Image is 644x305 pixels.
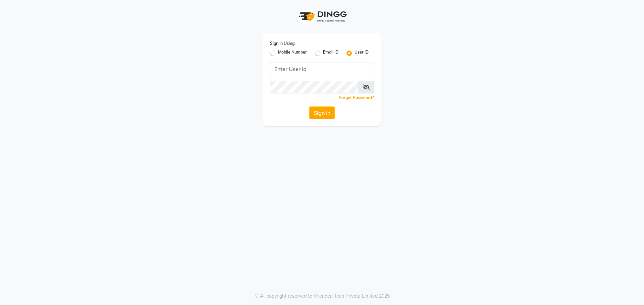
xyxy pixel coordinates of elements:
label: Sign In Using: [270,41,296,47]
a: Forgot Password? [339,95,374,100]
label: User ID [355,49,369,57]
label: Email ID [323,49,338,57]
label: Mobile Number [278,49,307,57]
input: Username [270,81,359,93]
button: Sign In [309,106,335,119]
input: Username [270,63,374,75]
img: logo1.svg [295,7,349,26]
